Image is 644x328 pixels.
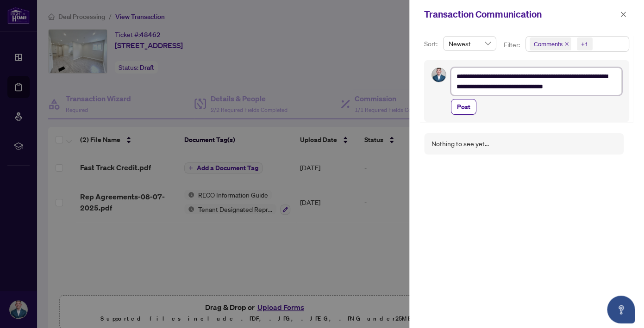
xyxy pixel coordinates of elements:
img: Profile Icon [432,68,446,82]
span: Comments [534,39,563,49]
p: Filter: [504,40,521,50]
p: Sort: [424,39,439,49]
div: Nothing to see yet... [431,139,489,149]
span: Post [457,99,470,114]
button: Open asap [607,296,635,323]
span: close [620,11,626,18]
div: +1 [581,39,588,49]
button: Post [451,99,476,115]
div: Transaction Communication [424,7,617,21]
span: close [564,42,569,46]
span: Comments [530,37,571,50]
span: Newest [449,37,491,50]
